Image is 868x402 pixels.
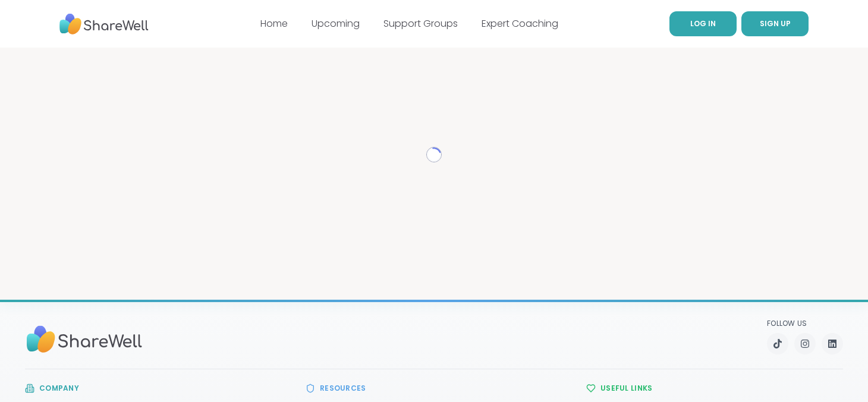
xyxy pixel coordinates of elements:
h3: Company [39,384,79,393]
img: Sharewell [25,320,144,359]
a: Home [260,17,288,30]
h3: Useful Links [600,384,653,393]
h3: Resources [320,384,366,393]
a: LinkedIn [822,333,843,354]
a: Support Groups [383,17,458,30]
img: ShareWell Nav Logo [59,8,149,40]
a: Instagram [794,333,816,354]
span: SIGN UP [760,18,791,29]
a: Upcoming [312,17,360,30]
p: Follow Us [767,319,843,328]
button: SIGN UP [741,11,809,36]
a: LOG IN [669,11,737,36]
a: Expert Coaching [482,17,558,30]
span: LOG IN [690,18,716,29]
a: TikTok [767,333,788,354]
